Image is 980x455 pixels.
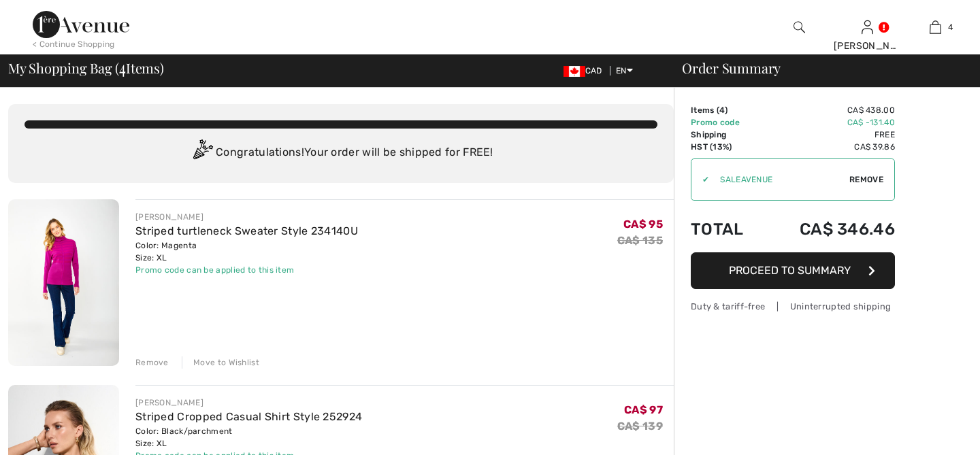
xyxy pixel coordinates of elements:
[135,410,362,423] a: Striped Cropped Casual Shirt Style 252924
[135,397,362,409] div: [PERSON_NAME]
[691,129,764,141] td: Shipping
[8,199,119,366] img: Striped turtleneck Sweater Style 234140U
[691,300,895,313] div: Duty & tariff-free | Uninterrupted shipping
[666,61,972,75] div: Order Summary
[563,66,585,77] img: Canadian Dollar
[8,61,164,75] span: My Shopping Bag ( Items)
[616,66,633,75] span: EN
[902,19,968,35] a: 4
[33,38,115,50] div: < Continue Shopping
[729,264,851,277] span: Proceed to Summary
[135,356,169,369] div: Remove
[119,58,126,75] span: 4
[794,19,805,35] img: search the website
[563,66,608,75] span: CAD
[33,11,129,38] img: 1ère Avenue
[849,173,883,186] span: Remove
[617,234,663,247] s: CA$ 135
[135,425,362,450] div: Color: Black/parchment Size: XL
[691,206,764,252] td: Total
[691,116,764,129] td: Promo code
[948,21,953,33] span: 4
[764,141,895,153] td: CA$ 39.86
[135,239,358,264] div: Color: Magenta Size: XL
[623,218,663,231] span: CA$ 95
[135,224,358,237] a: Striped turtleneck Sweater Style 234140U
[862,19,873,35] img: My Info
[624,403,663,416] span: CA$ 97
[719,105,725,115] span: 4
[764,104,895,116] td: CA$ 438.00
[930,19,941,35] img: My Bag
[182,356,259,369] div: Move to Wishlist
[709,159,849,200] input: Promo code
[189,139,216,167] img: Congratulation2.svg
[691,252,895,289] button: Proceed to Summary
[24,139,657,167] div: Congratulations! Your order will be shipped for FREE!
[691,141,764,153] td: HST (13%)
[764,206,895,252] td: CA$ 346.46
[691,104,764,116] td: Items ( )
[764,116,895,129] td: CA$ -131.40
[135,211,358,223] div: [PERSON_NAME]
[135,264,358,276] div: Promo code can be applied to this item
[691,173,709,186] div: ✔
[862,20,873,33] a: Sign In
[764,129,895,141] td: Free
[617,420,663,433] s: CA$ 139
[834,39,900,53] div: [PERSON_NAME]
